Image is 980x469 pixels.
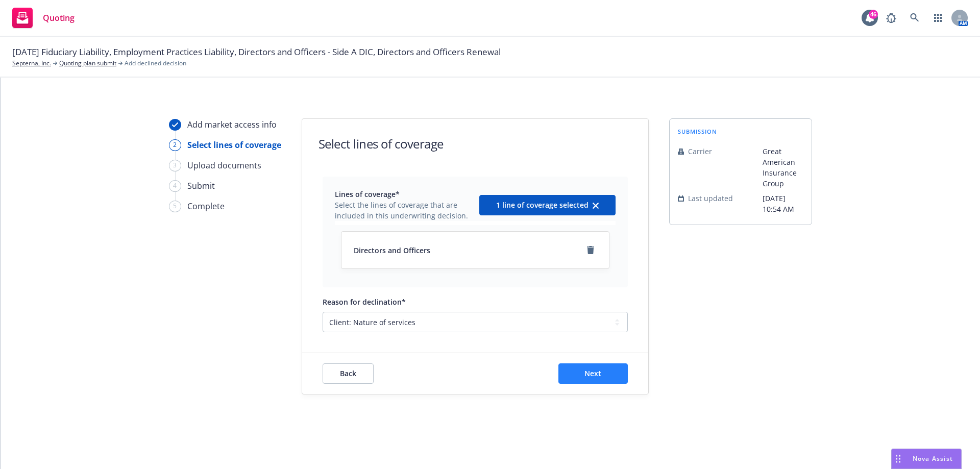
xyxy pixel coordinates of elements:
[763,193,803,214] span: [DATE] 10:54 AM
[187,139,281,151] div: Select lines of coverage
[12,59,51,68] a: Septerna, Inc.
[479,195,616,215] button: 1 line of coverage selectedclear selection
[12,45,501,59] span: [DATE] Fiduciary Liability, Employment Practices Liability, Directors and Officers - Side A DIC, ...
[913,454,953,463] span: Nova Assist
[593,203,599,209] svg: clear selection
[891,449,962,469] button: Nova Assist
[169,139,181,151] div: 2
[323,297,406,307] span: Reason for declination*
[354,245,430,256] span: Directors and Officers
[335,189,473,200] span: Lines of coverage*
[169,201,181,212] div: 5
[187,180,215,192] div: Submit
[892,449,904,468] div: Drag to move
[688,146,712,157] span: Carrier
[59,59,116,68] a: Quoting plan submit
[323,363,374,384] button: Back
[187,200,225,212] div: Complete
[187,159,261,171] div: Upload documents
[496,200,589,210] span: 1 line of coverage selected
[584,368,601,378] span: Next
[558,363,628,384] button: Next
[169,160,181,171] div: 3
[763,146,803,189] span: Great American Insurance Group
[584,244,597,256] a: remove
[43,14,75,22] span: Quoting
[169,180,181,192] div: 4
[318,135,444,152] h1: Select lines of coverage
[688,193,733,204] span: Last updated
[340,368,356,378] span: Back
[187,118,277,131] div: Add market access info
[904,8,925,28] a: Search
[335,200,473,221] span: Select the lines of coverage that are included in this underwriting decision.
[125,59,186,68] span: Add declined decision
[8,4,79,32] a: Quoting
[928,8,948,28] a: Switch app
[678,127,717,136] span: submission
[881,8,901,28] a: Report a Bug
[869,10,878,19] div: 46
